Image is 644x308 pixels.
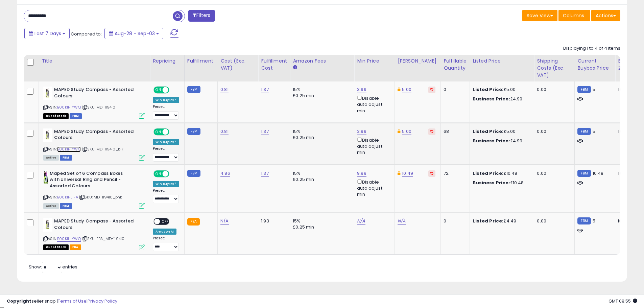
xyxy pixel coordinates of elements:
[57,146,81,152] a: B00KIHIYWQ
[473,218,503,224] b: Listed Price:
[43,87,145,118] div: ASIN:
[187,128,200,135] small: FBM
[43,113,69,119] span: All listings that are currently out of stock and unavailable for purchase on Amazon
[577,57,612,72] div: Current Buybox Price
[82,236,124,241] span: | SKU: FBA_MD-119410
[398,57,438,65] div: [PERSON_NAME]
[54,128,136,143] b: MAPED Study Compass - Assorted Colours
[168,129,179,135] span: OFF
[43,87,52,100] img: 31yartzQbJS._SL40_.jpg
[357,178,389,198] div: Disable auto adjust min
[402,86,411,93] a: 5.00
[261,128,269,135] a: 1.37
[153,236,179,251] div: Preset:
[43,128,145,160] div: ASIN:
[293,87,349,93] div: 15%
[473,128,529,135] div: £5.00
[357,94,389,114] div: Disable auto adjust min
[293,93,349,99] div: £0.25 min
[473,218,529,224] div: £4.49
[43,203,59,209] span: All listings currently available for purchase on Amazon
[261,86,269,93] a: 1.37
[88,298,117,304] a: Privacy Policy
[261,57,287,72] div: Fulfillment Cost
[537,87,569,93] div: 0.00
[593,218,595,224] span: 5
[444,57,467,72] div: Fulfillable Quantity
[58,298,87,304] a: Terms of Use
[29,264,77,270] span: Show: entries
[473,87,529,93] div: £5.00
[402,128,411,135] a: 5.00
[220,57,255,72] div: Cost (Exc. VAT)
[153,181,179,187] div: Win BuyBox *
[153,57,182,65] div: Repricing
[473,180,510,186] b: Business Price:
[563,12,584,19] span: Columns
[537,170,569,176] div: 0.00
[563,45,620,52] div: Displaying 1 to 4 of 4 items
[168,171,179,176] span: OFF
[153,188,179,204] div: Preset:
[293,218,349,224] div: 15%
[261,218,285,224] div: 1.93
[43,170,48,184] img: 41Rj5ZeHMFL._SL40_.jpg
[558,10,590,21] button: Columns
[357,218,365,224] a: N/A
[220,170,230,177] a: 4.86
[398,218,406,224] a: N/A
[473,138,529,144] div: £4.99
[43,218,145,250] div: ASIN:
[293,65,297,71] small: Amazon Fees.
[444,218,464,224] div: 0
[115,30,155,37] span: Aug-28 - Sep-03
[577,217,591,224] small: FBM
[618,128,640,135] div: 100%
[43,244,69,250] span: All listings that are currently out of stock and unavailable for purchase on Amazon
[60,203,72,209] span: FBM
[34,30,61,37] span: Last 7 Days
[57,104,81,110] a: B00KIHIYWQ
[42,57,147,65] div: Title
[577,128,591,135] small: FBM
[293,224,349,230] div: £0.25 min
[168,87,179,93] span: OFF
[43,128,52,142] img: 31yartzQbJS._SL40_.jpg
[293,57,351,65] div: Amazon Fees
[357,86,366,93] a: 3.99
[261,170,269,177] a: 1.37
[357,57,392,65] div: Min Price
[43,218,52,232] img: 31yartzQbJS._SL40_.jpg
[70,244,81,250] span: FBA
[473,138,510,144] b: Business Price:
[473,57,531,65] div: Listed Price
[618,218,640,224] div: N/A
[593,86,595,93] span: 5
[473,128,503,135] b: Listed Price:
[537,218,569,224] div: 0.00
[473,96,529,102] div: £4.99
[591,10,620,21] button: Actions
[473,96,510,102] b: Business Price:
[43,155,59,161] span: All listings currently available for purchase on Amazon
[70,113,82,119] span: FBM
[153,97,179,103] div: Win BuyBox *
[82,104,116,110] span: | SKU: MD-119410
[154,129,163,135] span: ON
[293,128,349,135] div: 15%
[7,298,117,305] div: seller snap | |
[50,170,132,191] b: Maped Set of 6 Compass Boxes with Universal Ring and Pencil - Assorted Colours
[57,236,81,242] a: B00KIHIYWQ
[357,136,389,156] div: Disable auto adjust min
[60,155,72,161] span: FBM
[444,170,464,176] div: 72
[609,298,637,304] span: 2025-09-11 09:55 GMT
[220,218,229,224] a: N/A
[473,170,529,176] div: £10.48
[618,170,640,176] div: 100%
[522,10,557,21] button: Save View
[154,171,163,176] span: ON
[577,86,591,93] small: FBM
[577,170,591,177] small: FBM
[473,170,503,176] b: Listed Price:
